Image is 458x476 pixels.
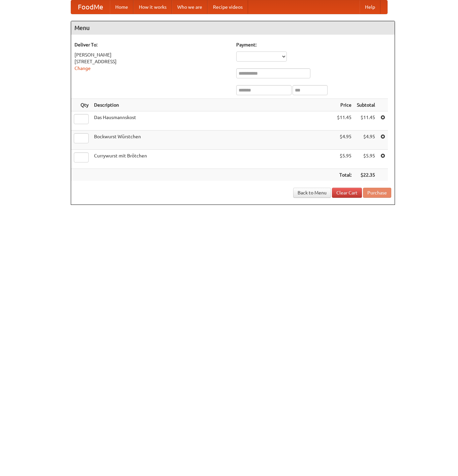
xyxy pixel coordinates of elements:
[74,51,230,58] div: [PERSON_NAME]
[91,150,334,169] td: Currywurst mit Brötchen
[91,111,334,131] td: Das Hausmannskost
[293,188,331,198] a: Back to Menu
[354,111,378,131] td: $11.45
[133,0,172,14] a: How it works
[332,188,362,198] a: Clear Cart
[110,0,133,14] a: Home
[334,150,354,169] td: $5.95
[334,99,354,111] th: Price
[74,66,91,71] a: Change
[71,21,395,35] h4: Menu
[208,0,248,14] a: Recipe videos
[334,131,354,150] td: $4.95
[334,169,354,181] th: Total:
[354,150,378,169] td: $5.95
[354,169,378,181] th: $22.35
[172,0,208,14] a: Who we are
[74,41,230,48] h5: Deliver To:
[71,0,110,14] a: FoodMe
[363,188,391,198] button: Purchase
[91,131,334,150] td: Bockwurst Würstchen
[236,41,391,48] h5: Payment:
[334,111,354,131] td: $11.45
[91,99,334,111] th: Description
[354,99,378,111] th: Subtotal
[360,0,380,14] a: Help
[74,58,230,65] div: [STREET_ADDRESS]
[71,99,91,111] th: Qty
[354,131,378,150] td: $4.95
